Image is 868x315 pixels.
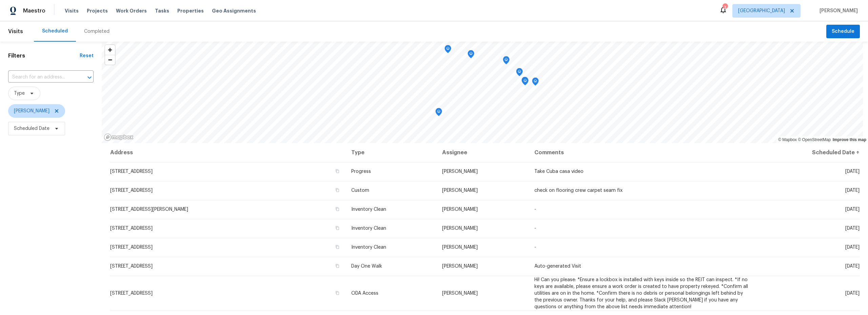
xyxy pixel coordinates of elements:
[65,7,79,14] span: Visits
[346,143,437,162] th: Type
[445,45,451,55] div: Map marker
[351,207,386,212] span: Inventory Clean
[334,290,340,296] button: Copy Address
[442,226,478,231] span: [PERSON_NAME]
[351,245,386,250] span: Inventory Clean
[102,42,863,143] canvas: Map
[826,25,860,39] button: Schedule
[845,226,860,231] span: [DATE]
[8,72,75,83] input: Search for an address...
[833,137,866,142] a: Improve this map
[334,225,340,231] button: Copy Address
[85,73,94,82] button: Open
[155,8,169,13] span: Tasks
[8,24,23,39] span: Visits
[754,143,860,162] th: Scheduled Date ↑
[468,50,474,61] div: Map marker
[110,226,153,231] span: [STREET_ADDRESS]
[442,291,478,296] span: [PERSON_NAME]
[84,28,110,35] div: Completed
[351,226,386,231] span: Inventory Clean
[503,56,510,67] div: Map marker
[23,7,45,14] span: Maestro
[442,188,478,193] span: [PERSON_NAME]
[110,169,153,174] span: [STREET_ADDRESS]
[845,207,860,212] span: [DATE]
[351,188,369,193] span: Custom
[110,207,188,212] span: [STREET_ADDRESS][PERSON_NAME]
[442,264,478,269] span: [PERSON_NAME]
[845,264,860,269] span: [DATE]
[534,226,536,231] span: -
[334,244,340,250] button: Copy Address
[334,206,340,212] button: Copy Address
[351,264,382,269] span: Day One Walk
[442,169,478,174] span: [PERSON_NAME]
[105,45,115,55] button: Zoom in
[437,143,529,162] th: Assignee
[534,207,536,212] span: -
[534,245,536,250] span: -
[351,291,378,296] span: ODA Access
[723,4,727,11] div: 3
[177,7,204,14] span: Properties
[516,68,523,78] div: Map marker
[212,7,256,14] span: Geo Assignments
[42,28,68,35] div: Scheduled
[738,7,785,14] span: [GEOGRAPHIC_DATA]
[529,143,754,162] th: Comments
[817,7,858,14] span: [PERSON_NAME]
[534,188,623,193] span: check on flooring crew carpet seam fix
[14,108,50,114] span: [PERSON_NAME]
[832,27,854,36] span: Schedule
[80,52,94,59] div: Reset
[435,108,442,118] div: Map marker
[845,245,860,250] span: [DATE]
[14,125,50,132] span: Scheduled Date
[534,264,581,269] span: Auto-generated Visit
[14,90,25,97] span: Type
[442,207,478,212] span: [PERSON_NAME]
[334,168,340,174] button: Copy Address
[110,264,153,269] span: [STREET_ADDRESS]
[534,277,748,309] span: Hi! Can you please: *Ensure a lockbox is installed with keys inside so the REIT can inspect. *If ...
[110,188,153,193] span: [STREET_ADDRESS]
[845,291,860,296] span: [DATE]
[845,169,860,174] span: [DATE]
[110,245,153,250] span: [STREET_ADDRESS]
[798,137,831,142] a: OpenStreetMap
[442,245,478,250] span: [PERSON_NAME]
[334,263,340,269] button: Copy Address
[8,52,80,59] h1: Filters
[778,137,797,142] a: Mapbox
[104,133,134,141] a: Mapbox homepage
[534,169,584,174] span: Take Cuba casa video
[110,291,153,296] span: [STREET_ADDRESS]
[522,77,529,88] div: Map marker
[532,77,539,88] div: Map marker
[845,188,860,193] span: [DATE]
[87,7,108,14] span: Projects
[334,187,340,193] button: Copy Address
[105,55,115,65] span: Zoom out
[521,77,528,87] div: Map marker
[351,169,371,174] span: Progress
[116,7,147,14] span: Work Orders
[105,55,115,65] button: Zoom out
[110,143,346,162] th: Address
